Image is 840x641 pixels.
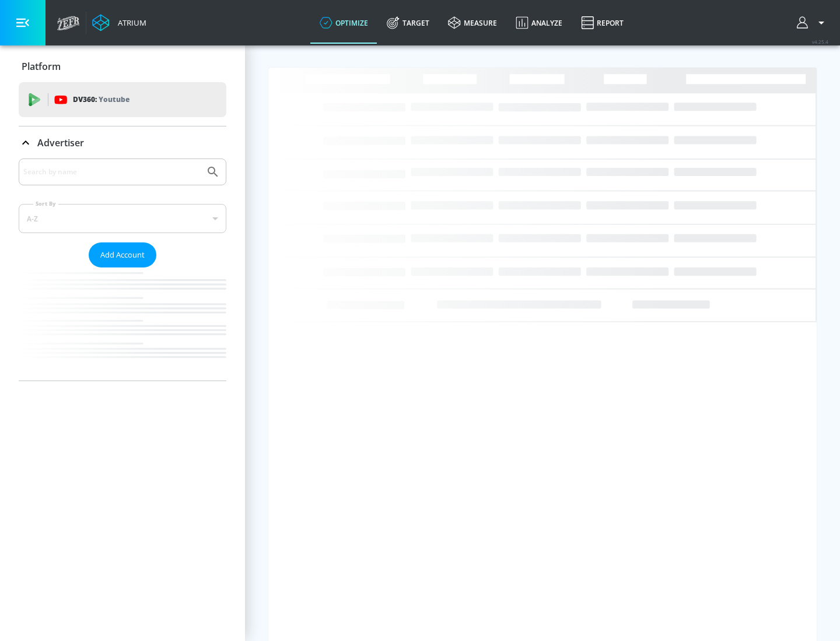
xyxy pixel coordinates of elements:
[377,2,439,44] a: Target
[19,267,226,381] nav: list of Advertiser
[812,38,828,45] span: v 4.25.4
[23,164,200,179] input: Search by name
[506,2,572,44] a: Analyze
[19,82,226,117] div: DV360: Youtube
[19,50,226,83] div: Platform
[22,60,61,73] p: Platform
[33,200,58,207] label: Sort By
[19,204,226,233] div: A-Z
[113,17,146,28] div: Atrium
[310,2,377,44] a: optimize
[37,136,84,149] p: Advertiser
[100,248,145,262] span: Add Account
[73,93,129,106] p: DV360:
[439,2,506,44] a: measure
[572,2,633,44] a: Report
[19,159,226,381] div: Advertiser
[99,93,129,105] p: Youtube
[92,14,146,31] a: Atrium
[89,242,156,267] button: Add Account
[19,126,226,159] div: Advertiser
